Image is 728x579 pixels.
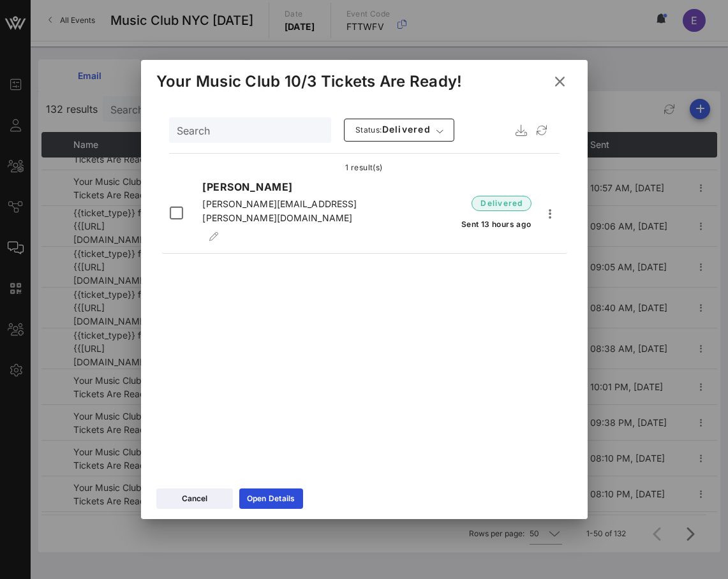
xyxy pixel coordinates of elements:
span: delivered [480,197,523,210]
span: [PERSON_NAME][EMAIL_ADDRESS][PERSON_NAME][DOMAIN_NAME] [202,198,357,223]
p: [PERSON_NAME] [202,179,373,194]
div: Your Music Club 10/3 Tickets Are Ready! [156,72,463,91]
button: Cancel [156,488,233,509]
div: Open Details [247,492,295,505]
span: 1 result(s) [345,163,382,172]
span: Sent 13 hours ago [461,219,531,229]
button: delivered [472,192,531,215]
span: Status: [355,125,382,135]
button: Status:delivered [344,119,455,142]
div: Cancel [182,492,207,505]
span: delivered [355,124,431,136]
a: Open Details [239,488,303,509]
button: Sent 13 hours ago [461,212,531,235]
